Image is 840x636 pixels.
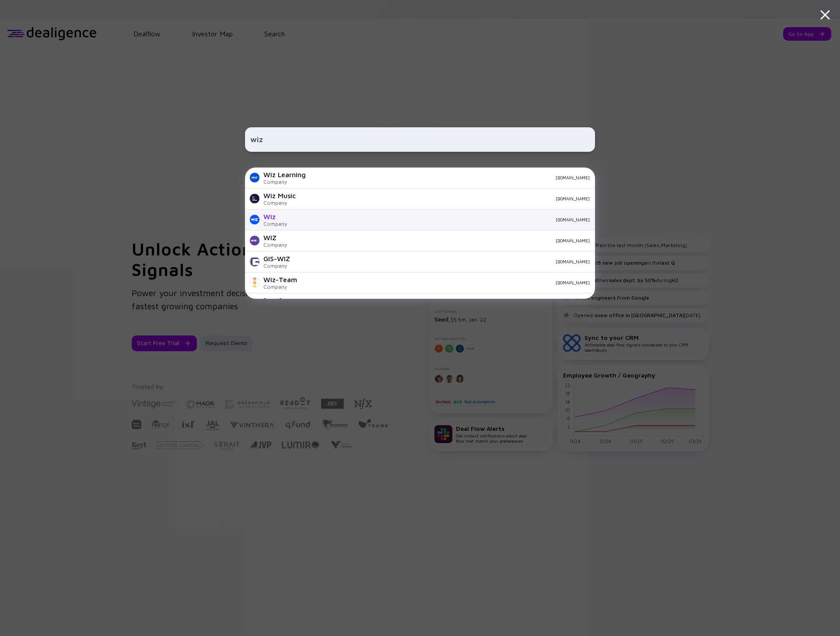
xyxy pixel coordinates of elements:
[263,276,297,283] div: Wiz-Team
[263,192,296,199] div: Wiz Music
[263,283,297,290] div: Company
[263,199,296,206] div: Company
[294,217,590,222] div: [DOMAIN_NAME]
[263,178,306,185] div: Company
[263,220,287,227] div: Company
[263,255,290,262] div: GIS-WIZ
[263,171,306,178] div: Wiz Learning
[263,234,287,241] div: WIZ
[313,175,590,180] div: [DOMAIN_NAME]
[294,238,590,243] div: [DOMAIN_NAME]
[303,196,590,201] div: [DOMAIN_NAME]
[263,213,287,220] div: Wiz
[263,241,287,248] div: Company
[250,132,590,147] input: Search Company or Investor...
[263,297,287,304] div: [URL]
[263,262,290,269] div: Company
[297,259,590,264] div: [DOMAIN_NAME]
[304,280,590,285] div: [DOMAIN_NAME]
